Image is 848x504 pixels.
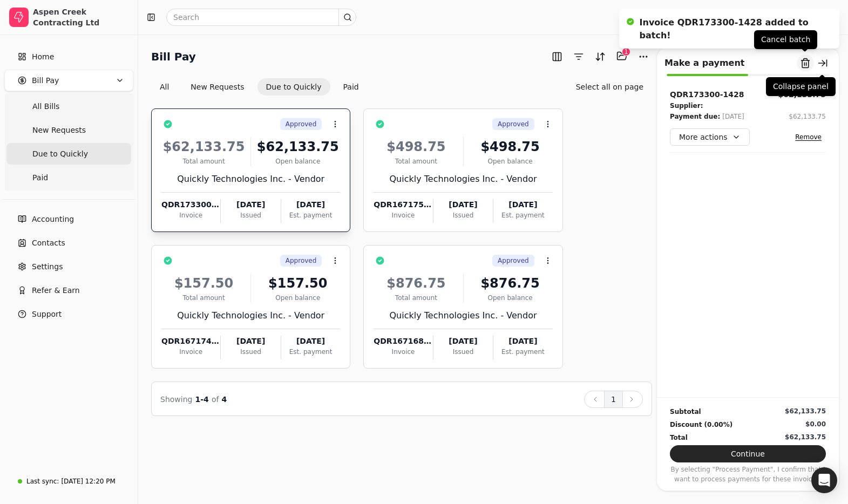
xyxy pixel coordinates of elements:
span: Approved [286,256,317,265]
div: Issued [221,210,280,220]
span: All Bills [32,101,59,112]
div: Est. payment [493,347,552,357]
div: Issued [433,347,493,357]
div: $157.50 [255,274,340,293]
div: Open balance [255,293,340,303]
div: [DATE] [722,111,744,122]
div: $62,133.75 [255,137,340,156]
div: Invoice filter options [151,78,368,96]
div: Open balance [255,156,340,166]
div: $498.75 [468,137,553,156]
div: Quickly Technologies Inc. - Vendor [161,309,340,322]
button: $62,133.75 [789,111,826,122]
div: Est. payment [281,347,340,357]
span: Approved [498,119,529,129]
div: Invoice [161,347,220,357]
div: Quickly Technologies Inc. - Vendor [374,309,552,322]
div: Total [670,432,688,443]
div: [DATE] [493,199,552,210]
div: $498.75 [374,137,458,156]
div: Invoice QDR173300-1428 added to batch! [640,16,818,42]
button: Select all on page [567,78,652,96]
span: 4 [222,395,227,404]
div: Issued [221,347,280,357]
div: Collapse panel [766,77,836,96]
span: Approved [286,119,317,129]
span: 1 - 4 [195,395,209,404]
span: Due to Quickly [32,148,88,160]
span: Paid [32,172,48,183]
span: Accounting [32,214,74,225]
button: 1 [604,391,623,408]
span: New Requests [32,125,86,136]
div: $876.75 [374,274,458,293]
div: Cancel batch [754,30,817,49]
span: Approved [498,256,529,265]
div: Total amount [161,156,246,166]
div: Quickly Technologies Inc. - Vendor [161,173,340,186]
div: Supplier: [670,100,703,111]
div: Open Intercom Messenger [811,467,837,493]
span: Support [32,309,62,320]
a: Settings [4,256,133,277]
button: Due to Quickly [257,78,330,96]
div: Open balance [468,293,553,303]
button: More actions [670,128,750,146]
a: Due to Quickly [6,143,131,165]
span: Bill Pay [32,75,59,86]
div: $62,133.75 [785,432,826,442]
span: Home [32,51,54,63]
div: $157.50 [161,274,246,293]
div: QDR173300-1428 [161,199,220,210]
div: Issued [433,210,493,220]
button: Continue [670,445,826,462]
span: Settings [32,261,63,273]
button: Bill Pay [4,70,133,91]
button: Refer & Earn [4,280,133,301]
span: of [212,395,219,404]
input: Search [166,9,356,26]
p: By selecting "Process Payment", I confirm that I want to process payments for these invoices. [670,465,826,484]
div: Last sync: [26,476,59,486]
div: Payment due: [670,111,720,122]
div: $876.75 [468,274,553,293]
a: All Bills [6,96,131,117]
div: Invoice [161,210,220,220]
div: [DATE] [493,336,552,347]
div: Invoice [374,347,432,357]
span: Contacts [32,237,65,249]
div: [DATE] [281,199,340,210]
a: Accounting [4,208,133,230]
h2: Bill Pay [151,48,196,65]
span: Refer & Earn [32,285,80,296]
button: Remove [791,131,826,144]
div: [DATE] [221,199,280,210]
div: [DATE] [221,336,280,347]
span: Showing [160,395,192,404]
div: QDR167168- 141 [374,336,432,347]
div: [DATE] [281,336,340,347]
div: QDR167175- 139 [374,199,432,210]
div: Est. payment [493,210,552,220]
button: Paid [335,78,368,96]
button: Sort [592,48,609,65]
a: New Requests [6,119,131,141]
div: Open balance [468,156,553,166]
div: QDR167174- 140 [161,336,220,347]
div: Discount (0.00%) [670,419,732,430]
button: All [151,78,178,96]
div: $62,133.75 [785,406,826,416]
button: Support [4,303,133,325]
div: $62,133.75 [789,112,826,121]
div: Aspen Creek Contracting Ltd [33,6,128,28]
div: Total amount [374,156,458,166]
div: [DATE] 12:20 PM [61,476,115,486]
a: Contacts [4,232,133,254]
a: Home [4,46,133,67]
div: Total amount [374,293,458,303]
div: $0.00 [805,419,826,429]
div: Make a payment [664,57,744,70]
div: Est. payment [281,210,340,220]
div: [DATE] [433,336,493,347]
div: $62,133.75 [161,137,246,156]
